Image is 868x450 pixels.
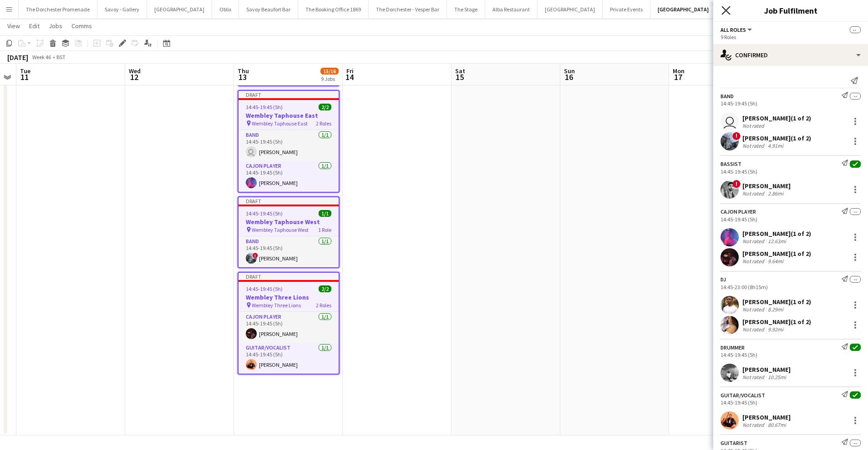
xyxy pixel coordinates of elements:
span: Edit [29,22,40,30]
div: 14:45-19:45 (5h) [721,168,861,175]
span: Wembley Taphouse West [252,226,309,233]
app-card-role: Guitar/Vocalist1/114:45-19:45 (5h)[PERSON_NAME] [239,343,339,374]
div: Not rated [742,142,766,149]
div: 80.67mi [766,421,788,428]
span: 1/1 [319,210,331,217]
div: 9 Jobs [321,75,338,82]
div: Not rated [742,374,766,380]
app-job-card: Draft14:45-19:45 (5h)2/2Wembley Taphouse East Wembley Taphouse East2 RolesBand1/114:45-19:45 (5h)... [238,90,340,193]
div: Confirmed [713,44,868,66]
div: Not rated [742,326,766,333]
div: 10.25mi [766,374,788,380]
div: Draft14:45-19:45 (5h)2/2Wembley Three Lions Wembley Three Lions2 RolesCajon Player1/114:45-19:45 ... [238,272,340,375]
div: [PERSON_NAME] [742,182,791,190]
span: -- [850,93,861,100]
div: [PERSON_NAME] [742,365,791,374]
div: Not rated [742,258,766,265]
div: Not rated [742,306,766,313]
span: All roles [721,26,746,33]
div: Not rated [742,238,766,245]
div: Bassist [721,160,741,167]
span: Comms [71,22,92,30]
span: Tue [20,67,30,75]
div: Guitarist [721,440,747,446]
span: Thu [238,67,249,75]
app-card-role: Band1/114:45-19:45 (5h) [PERSON_NAME] [239,130,339,161]
div: Draft14:45-19:45 (5h)1/1Wembley Taphouse West Wembley Taphouse West1 RoleBand1/114:45-19:45 (5h)!... [238,196,340,268]
span: 15/16 [320,68,339,75]
app-card-role: Cajon Player1/114:45-19:45 (5h)[PERSON_NAME] [239,312,339,343]
span: Sat [455,67,465,75]
button: Alba Restaurant [485,0,538,18]
span: -- [850,440,861,446]
div: BST [56,54,66,60]
h3: Wembley Taphouse West [239,218,339,226]
div: Not rated [742,421,766,428]
app-card-role: Cajon Player1/114:45-19:45 (5h)[PERSON_NAME] [239,161,339,192]
a: Edit [25,20,43,32]
span: -- [850,26,861,33]
div: [PERSON_NAME] (1 of 2) [742,250,811,258]
a: View [4,20,24,32]
span: 13 [236,72,249,82]
div: Draft [239,197,339,205]
span: Sun [564,67,575,75]
div: 8.29mi [766,306,785,313]
span: Jobs [49,22,62,30]
button: The Dorchester - Vesper Bar [369,0,447,18]
a: Jobs [45,20,66,32]
div: Drummer [721,344,745,351]
div: Not rated [742,122,766,129]
div: [PERSON_NAME] (1 of 2) [742,134,811,142]
button: [GEOGRAPHIC_DATA] [650,0,716,18]
div: 9.64mi [766,258,785,265]
span: 14 [345,72,354,82]
div: Cajon Player [721,208,756,215]
span: 2 Roles [316,120,331,127]
button: [GEOGRAPHIC_DATA] [147,0,212,18]
span: ! [732,132,741,140]
a: Comms [68,20,96,32]
span: 14:45-19:45 (5h) [246,210,283,217]
h3: Job Fulfilment [713,5,868,16]
span: 15 [454,72,465,82]
div: 9.92mi [766,326,785,333]
span: 2/2 [319,104,331,110]
div: Guitar/Vocalist [721,392,765,399]
div: [PERSON_NAME] (1 of 2) [742,114,811,122]
div: 14:45-19:45 (5h) [721,351,861,358]
button: Private Events [603,0,650,18]
span: 16 [563,72,575,82]
span: 12 [127,72,141,82]
span: -- [850,208,861,215]
div: 4.91mi [766,142,785,149]
span: 1 Role [318,226,331,233]
h3: Wembley Taphouse East [239,111,339,120]
div: 12.63mi [766,238,788,245]
span: Fri [346,67,354,75]
button: The Stage [447,0,485,18]
div: [PERSON_NAME] (1 of 2) [742,230,811,238]
div: [DATE] [7,53,28,62]
span: ! [732,180,741,188]
span: 2/2 [319,285,331,292]
div: 14:45-19:45 (5h) [721,399,861,406]
button: [GEOGRAPHIC_DATA] [538,0,603,18]
span: Mon [673,67,685,75]
div: 14:45-19:45 (5h) [721,216,861,223]
button: Oblix [212,0,239,18]
button: The Booking Office 1869 [298,0,369,18]
span: -- [850,276,861,283]
button: Savoy Beaufort Bar [239,0,298,18]
div: 9 Roles [721,34,861,40]
div: Not rated [742,190,766,197]
span: 17 [671,72,685,82]
div: DJ [721,276,726,283]
span: Wembley Taphouse East [252,120,308,127]
button: All roles [721,26,753,33]
span: Wed [129,67,141,75]
span: 2 Roles [316,302,331,309]
span: 11 [19,72,30,82]
span: Wembley Three Lions [252,302,301,309]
